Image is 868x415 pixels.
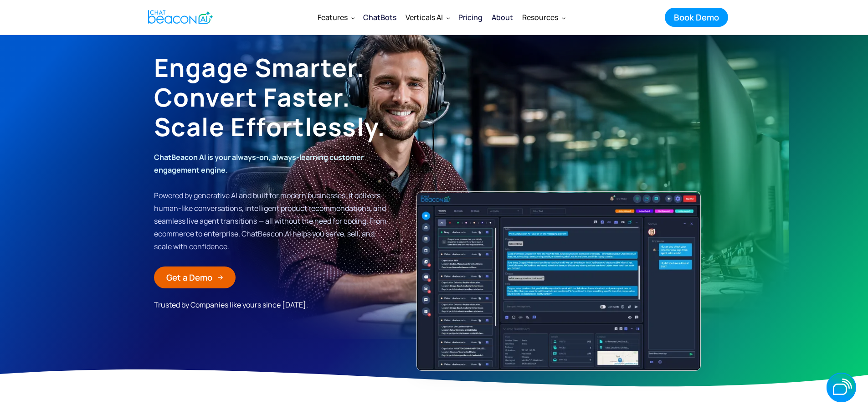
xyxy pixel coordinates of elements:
[166,272,212,283] div: Get a Demo
[401,6,454,28] div: Verticals AI
[351,16,355,20] img: Dropdown
[363,11,396,24] div: ChatBots
[454,5,487,29] a: Pricing
[154,152,364,175] strong: ChatBeacon AI is your always-on, always-learning customer engagement engine.
[154,50,386,144] strong: Engage Smarter. Convert Faster. Scale Effortlessly.
[487,5,518,29] a: About
[458,11,483,24] div: Pricing
[140,6,218,28] a: home
[359,5,401,29] a: ChatBots
[154,266,236,288] a: Get a Demo
[562,16,565,20] img: Dropdown
[318,11,348,24] div: Features
[218,275,223,280] img: Arrow
[447,16,450,20] img: Dropdown
[406,11,443,24] div: Verticals AI
[154,297,323,312] div: Trusted by Companies like yours since [DATE].
[522,11,558,24] div: Resources
[154,151,390,253] p: Powered by generative AI and built for modern businesses, it delivers human-like conversations, i...
[492,11,513,24] div: About
[665,8,728,27] a: Book Demo
[674,11,719,23] div: Book Demo
[518,6,569,28] div: Resources
[313,6,359,28] div: Features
